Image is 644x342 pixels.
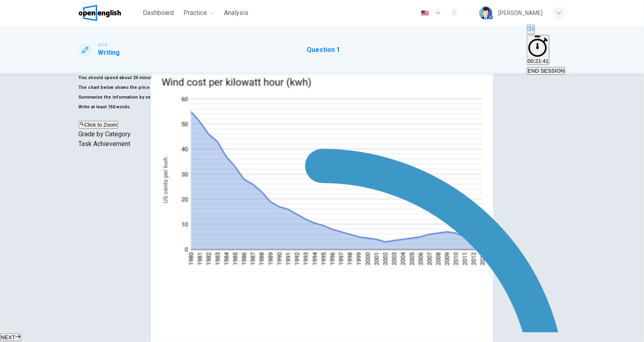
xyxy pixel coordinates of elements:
[479,6,492,19] img: Profile picture
[307,45,340,55] h1: Question 1
[224,8,248,18] span: Analysis
[420,10,430,16] img: en
[528,58,549,64] span: 00:21:41
[527,25,565,35] div: Mute
[180,6,218,20] button: Practice
[527,67,565,75] button: END SESSION
[143,8,174,18] span: Dashboard
[79,5,121,21] img: OpenEnglish logo
[98,42,108,48] span: IELTS
[79,5,140,21] a: OpenEnglish logo
[221,6,252,20] button: Analysis
[528,68,564,74] span: END SESSION
[527,35,549,65] button: 00:21:41
[140,6,177,20] button: Dashboard
[98,48,120,58] h1: Writing
[527,35,565,66] div: Hide
[499,8,543,18] div: [PERSON_NAME]
[183,8,207,18] span: Practice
